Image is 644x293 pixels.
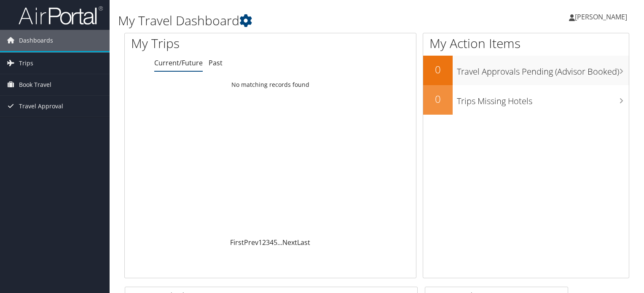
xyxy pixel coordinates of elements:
a: 0Travel Approvals Pending (Advisor Booked) [423,56,629,85]
a: Prev [244,238,258,247]
a: First [230,238,244,247]
a: 3 [266,238,270,247]
a: 0Trips Missing Hotels [423,85,629,115]
h1: My Travel Dashboard [118,12,463,30]
a: 4 [270,238,274,247]
span: Book Travel [19,74,51,95]
a: Next [282,238,297,247]
a: Past [209,58,223,67]
h2: 0 [423,92,453,106]
span: Trips [19,53,33,74]
a: 2 [262,238,266,247]
span: Travel Approval [19,96,63,117]
a: Current/Future [154,58,203,67]
span: … [277,238,282,247]
td: No matching records found [125,77,416,92]
span: Dashboards [19,30,53,51]
a: [PERSON_NAME] [569,4,636,30]
h3: Trips Missing Hotels [457,91,629,107]
span: [PERSON_NAME] [575,12,627,22]
h1: My Action Items [423,35,629,52]
a: Last [297,238,310,247]
a: 1 [258,238,262,247]
h1: My Trips [131,35,288,52]
img: airportal-logo.png [19,5,103,25]
h2: 0 [423,62,453,77]
a: 5 [274,238,277,247]
h3: Travel Approvals Pending (Advisor Booked) [457,62,629,78]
